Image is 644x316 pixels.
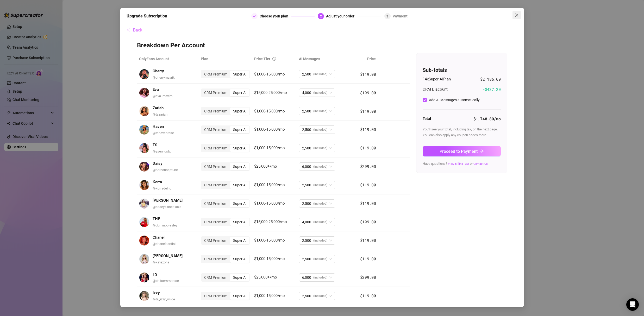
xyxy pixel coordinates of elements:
span: $1,000-15,000/mo [254,256,285,261]
span: $1,000-15,000/mo [254,146,285,150]
div: segmented control [201,181,250,189]
span: $119.00 [360,127,376,132]
div: Adjust your order [326,13,358,19]
a: View Billing FAQ [448,162,469,166]
strong: Korra [153,180,162,184]
span: 4,000 [302,218,311,226]
strong: Haven [153,124,164,129]
div: segmented control [201,199,250,208]
img: avatar.jpg [139,69,149,79]
h4: Sub-totals [423,66,501,74]
div: Super AI [230,89,249,96]
span: $299.00 [360,275,376,280]
div: CRM Premium [201,163,230,170]
span: Price Tier [254,57,270,61]
span: 2,500 [302,107,311,115]
span: 3 [386,15,388,18]
img: avatar.jpg [139,291,149,301]
button: Proceed to Paymentarrow-right [423,146,501,156]
div: segmented control [201,125,250,134]
div: Super AI [230,255,249,263]
span: 2,500 [302,200,311,207]
a: Contact Us [473,162,488,166]
span: @ ts_izzy_wilde [153,297,175,301]
strong: Chanel [153,235,165,240]
div: segmented control [201,107,250,115]
span: @ ohitsemmarose [153,279,179,283]
span: @ cherrymavrik [153,75,175,79]
div: segmented control [201,162,250,171]
div: Super AI [230,108,249,115]
strong: TS [153,272,157,277]
span: (included) [313,255,327,263]
span: $15,000-25,000/mo [254,90,287,95]
span: $119.00 [360,145,376,150]
div: Super AI [230,126,249,133]
strong: Zariah [153,106,164,110]
span: 2,500 [302,237,311,244]
span: 4,000 [302,89,311,97]
div: CRM Premium [201,292,230,300]
th: OnlyFans Account [137,53,199,65]
strong: Izzy [153,290,160,295]
div: Open Intercom Messenger [626,298,639,311]
span: $25,000+/mo [254,275,277,280]
img: avatar.jpg [139,217,149,227]
span: arrow-right [480,149,484,153]
div: CRM Premium [201,126,230,133]
div: Super AI [230,218,249,226]
span: 2,500 [302,70,311,78]
strong: TS [153,143,157,147]
div: CRM Premium [201,144,230,152]
span: -$ 437.20 [483,86,501,93]
span: You'll see your total, including tax, on the next page. You can also apply any coupon codes there. [423,127,498,137]
strong: Daisy [153,161,162,166]
span: CRM Discount [423,86,448,93]
span: $119.00 [360,109,376,114]
span: @ tshavenrose [153,131,174,135]
span: @ eva_maxim [153,94,172,98]
span: 6,000 [302,163,311,170]
div: CRM Premium [201,255,230,263]
span: @ averylustx [153,149,171,153]
div: Add AI Messages automatically [429,97,480,103]
span: @ korradelrio [153,186,171,190]
span: $199.00 [360,219,376,224]
div: CRM Premium [201,71,230,78]
div: segmented control [201,255,250,263]
img: avatar.jpg [139,199,149,208]
div: segmented control [201,144,250,152]
strong: $1,748.80 /mo [473,116,501,121]
img: avatar.jpg [139,180,149,190]
span: Proceed to Payment [440,149,478,154]
h3: Breakdown Per Account [137,41,507,50]
span: 2,500 [302,255,311,263]
div: CRM Premium [201,181,230,189]
div: Super AI [230,144,249,152]
span: (included) [313,70,327,78]
span: check [253,15,256,18]
span: $119.00 [360,256,376,261]
div: segmented control [201,236,250,245]
h5: Upgrade Subscription [127,13,167,19]
span: info-circle [272,57,276,61]
div: segmented control [201,70,250,78]
span: (included) [313,89,327,97]
th: Price [353,53,378,65]
span: (included) [313,218,327,226]
img: avatar.jpg [139,125,149,135]
div: CRM Premium [201,89,230,96]
span: $1,000-15,000/mo [254,201,285,206]
span: (included) [313,200,327,207]
span: 2,500 [302,181,311,189]
div: segmented control [201,273,250,282]
th: Plan [199,53,252,65]
img: avatar.jpg [139,254,149,264]
span: $1,000-15,000/mo [254,182,285,187]
span: Have questions? or [423,162,488,166]
div: Super AI [230,200,249,207]
div: segmented control [201,292,250,300]
span: $199.00 [360,90,376,95]
span: (included) [313,163,327,170]
span: @ tszariah [153,112,167,116]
